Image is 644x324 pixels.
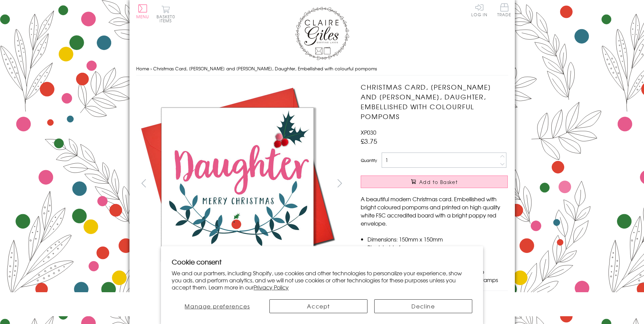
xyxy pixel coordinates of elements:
[153,65,377,72] span: Christmas Card, [PERSON_NAME] and [PERSON_NAME], Daughter, Embellished with colourful pompoms
[136,62,508,76] nav: breadcrumbs
[367,235,508,243] li: Dimensions: 150mm x 150mm
[367,243,508,251] li: Blank inside for your own message
[374,299,472,313] button: Decline
[269,299,367,313] button: Accept
[361,176,508,188] button: Add to Basket
[497,3,511,18] a: Trade
[361,128,376,136] span: XP030
[172,270,472,291] p: We and our partners, including Shopify, use cookies and other technologies to personalize your ex...
[254,283,289,291] a: Privacy Policy
[295,7,349,60] img: Claire Giles Greetings Cards
[361,195,508,227] p: A beautiful modern Christmas card. Embellished with bright coloured pompoms and printed on high q...
[136,14,149,20] span: Menu
[157,5,175,23] button: Basket0 items
[136,65,149,72] a: Home
[361,82,508,121] h1: Christmas Card, [PERSON_NAME] and [PERSON_NAME], Daughter, Embellished with colourful pompoms
[136,82,339,285] img: Christmas Card, Laurel and Berry, Daughter, Embellished with colourful pompoms
[172,257,472,267] h2: Cookie consent
[136,176,151,191] button: prev
[361,136,377,146] span: £3.75
[160,14,175,24] span: 0 items
[347,82,550,285] img: Christmas Card, Laurel and Berry, Daughter, Embellished with colourful pompoms
[497,3,511,17] span: Trade
[185,302,250,310] span: Manage preferences
[150,65,152,72] span: ›
[332,176,347,191] button: next
[361,157,377,163] label: Quantity
[136,4,149,19] button: Menu
[419,179,458,185] span: Add to Basket
[471,3,487,17] a: Log In
[172,299,263,313] button: Manage preferences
